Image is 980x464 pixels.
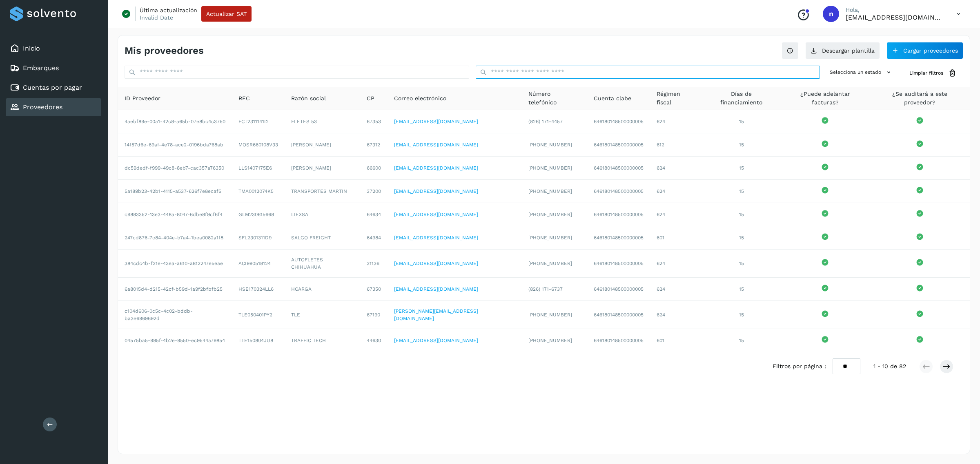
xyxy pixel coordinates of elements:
[528,142,572,148] span: [PHONE_NUMBER]
[23,103,62,111] a: Proveedores
[232,250,285,278] td: ACI990518124
[594,94,631,103] span: Cuenta clabe
[650,301,703,329] td: 624
[285,278,360,301] td: HCARGA
[360,110,388,133] td: 67353
[232,180,285,203] td: TMA0012074K5
[587,329,650,352] td: 646180148500000005
[587,180,650,203] td: 646180148500000005
[394,165,478,171] a: [EMAIL_ADDRESS][DOMAIN_NAME]
[232,157,285,180] td: LLS1407175E6
[285,203,360,226] td: LIEXSA
[650,226,703,250] td: 601
[528,212,572,217] span: [PHONE_NUMBER]
[23,84,82,91] a: Cuentas por pagar
[703,278,780,301] td: 15
[23,44,40,52] a: Inicio
[118,329,232,352] td: 04575ba5-995f-4b2e-9550-ec9544a79854
[528,165,572,171] span: [PHONE_NUMBER]
[206,11,247,17] span: Actualizar SAT
[238,94,250,103] span: RFC
[291,94,326,103] span: Razón social
[360,329,388,352] td: 44630
[650,133,703,157] td: 612
[703,226,780,250] td: 15
[360,180,388,203] td: 37200
[394,308,478,321] a: [PERSON_NAME][EMAIL_ADDRESS][DOMAIN_NAME]
[285,226,360,250] td: SALGO FREIGHT
[118,278,232,301] td: 6a8015d4-d215-42cf-b59d-1a9f2bfbfb25
[360,157,388,180] td: 66600
[528,312,572,318] span: [PHONE_NUMBER]
[6,40,101,57] div: Inicio
[140,7,197,14] p: Última actualización
[118,157,232,180] td: dc59dedf-f999-49c8-8eb7-cac357a76350
[703,301,780,329] td: 15
[903,66,963,81] button: Limpiar filtros
[703,329,780,352] td: 15
[877,90,963,107] span: ¿Se auditará a este proveedor?
[528,261,572,266] span: [PHONE_NUMBER]
[528,90,580,107] span: Número telefónico
[394,286,478,292] a: [EMAIL_ADDRESS][DOMAIN_NAME]
[587,278,650,301] td: 646180148500000005
[587,157,650,180] td: 646180148500000005
[805,42,880,59] a: Descargar plantilla
[285,110,360,133] td: FLETES 53
[394,212,478,217] a: [EMAIL_ADDRESS][DOMAIN_NAME]
[23,64,59,72] a: Embarques
[773,362,826,371] span: Filtros por página :
[703,133,780,157] td: 15
[587,133,650,157] td: 646180148500000005
[201,6,252,22] button: Actualizar SAT
[587,226,650,250] td: 646180148500000005
[232,133,285,157] td: MOSR660108V33
[6,79,101,97] div: Cuentas por pagar
[232,278,285,301] td: HSE170324LL6
[394,142,478,148] a: [EMAIL_ADDRESS][DOMAIN_NAME]
[703,203,780,226] td: 15
[360,278,388,301] td: 67350
[6,59,101,77] div: Embarques
[703,157,780,180] td: 15
[285,301,360,329] td: TLE
[587,301,650,329] td: 646180148500000005
[140,14,173,21] p: Invalid Date
[657,90,697,107] span: Régimen fiscal
[650,203,703,226] td: 624
[394,119,478,124] a: [EMAIL_ADDRESS][DOMAIN_NAME]
[285,157,360,180] td: [PERSON_NAME]
[909,69,943,77] span: Limpiar filtros
[285,133,360,157] td: [PERSON_NAME]
[360,133,388,157] td: 67312
[886,42,963,59] button: Cargar proveedores
[232,110,285,133] td: FCT2311141I2
[650,329,703,352] td: 601
[285,250,360,278] td: AUTOFLETES CHIHUAHUA
[650,250,703,278] td: 624
[118,180,232,203] td: 5a189b23-42b1-4115-a537-626f7e8ecaf5
[528,286,563,292] span: (826) 171-6737
[394,235,478,241] a: [EMAIL_ADDRESS][DOMAIN_NAME]
[786,90,864,107] span: ¿Puede adelantar facturas?
[394,94,446,103] span: Correo electrónico
[232,203,285,226] td: GLM230615668
[118,226,232,250] td: 247cd876-7c84-404e-b7a4-1bea0082a1f8
[118,203,232,226] td: c9883352-13e3-448a-8047-6dbe8f9cf6f4
[587,110,650,133] td: 646180148500000005
[232,226,285,250] td: SFL2301311D9
[394,188,478,194] a: [EMAIL_ADDRESS][DOMAIN_NAME]
[528,235,572,241] span: [PHONE_NUMBER]
[703,180,780,203] td: 15
[125,94,160,103] span: ID Proveedor
[709,90,773,107] span: Días de financiamiento
[528,119,563,124] span: (826) 171-4457
[587,203,650,226] td: 646180148500000005
[394,338,478,343] a: [EMAIL_ADDRESS][DOMAIN_NAME]
[367,94,374,103] span: CP
[394,261,478,266] a: [EMAIL_ADDRESS][DOMAIN_NAME]
[118,110,232,133] td: 4aebf89e-00a1-42c8-a65b-07e8bc4c3750
[650,278,703,301] td: 624
[650,180,703,203] td: 624
[703,110,780,133] td: 15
